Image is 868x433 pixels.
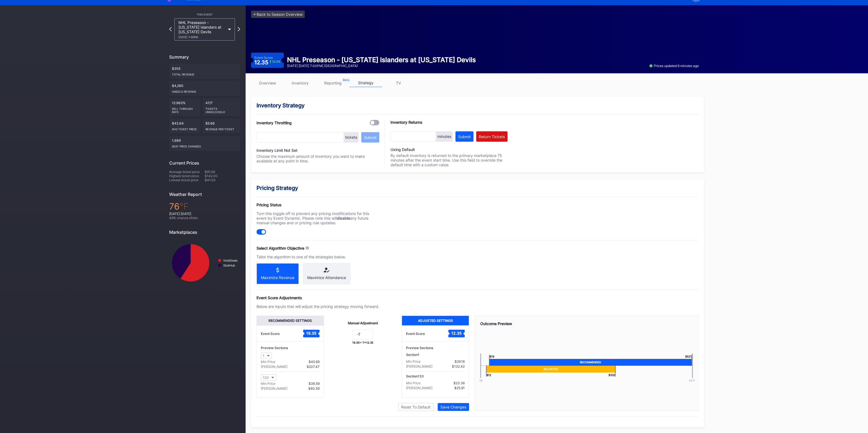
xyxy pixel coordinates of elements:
[256,185,699,191] div: Pricing Strategy
[251,11,305,18] a: <-Back to Season Overview
[169,174,205,178] div: Highest ticket price
[261,346,320,350] div: Preview Sections
[458,134,471,139] div: Submit
[172,88,237,93] div: Unsold Revenue
[169,160,240,166] div: Current Prices
[317,79,349,87] a: reporting
[489,355,494,359] div: $ 19
[172,71,237,76] div: Total Revenue
[440,405,466,409] div: Save Changes
[479,134,505,139] div: Return Tickets
[256,102,699,109] div: Inventory Strategy
[205,125,237,131] div: Revenue per ticket
[169,192,240,197] div: Weather Report
[287,56,476,64] div: NHL Preseason - [US_STATE] Islanders at [US_STATE] Devils
[256,154,379,163] div: Choose the maximum amount of inventory you want to make available at any point in time.
[261,353,272,359] button: 1
[261,374,276,381] button: 133
[406,332,425,336] div: Event Score
[406,364,432,368] div: [PERSON_NAME]
[205,174,240,178] div: $142.00
[438,403,469,411] button: Save Changes
[254,56,273,60] div: Event Score
[203,119,240,134] div: $5.66
[390,147,508,167] div: By default inventory is returned to the primary marketplace 75 minutes after the event start time...
[169,170,205,174] div: Average ticket price
[169,201,240,212] div: 76
[169,98,201,116] div: 12.963%
[402,316,469,325] div: Adjusted Settings
[480,321,693,326] div: Outcome Preview
[306,331,317,335] text: 19.35
[169,64,240,79] div: $305
[256,255,379,259] div: Tailor the algorithm to one of the strategies below.
[223,264,235,267] text: StubHub
[390,147,508,152] div: Using Default
[685,355,692,359] div: $ 521
[682,379,702,382] div: $ 521
[307,275,346,280] div: Maximize Attendance
[344,132,359,143] div: tickets
[172,105,198,114] div: Sell Through Rate
[364,135,377,140] div: Submit
[180,201,189,212] span: ℉
[455,131,473,142] button: Submit
[169,239,240,287] svg: Chart title
[261,275,294,280] div: Maximize Revenue
[169,212,240,216] div: [DATE] [DATE]
[489,359,692,366] div: Recommended
[406,374,465,378] div: Section 133
[451,331,462,335] text: 12.35
[401,405,431,409] div: Reset To Default
[172,143,237,148] div: seat price changes
[406,353,465,357] div: Section 1
[337,216,350,220] strong: disable
[406,386,432,390] div: [PERSON_NAME]
[284,79,317,87] a: inventory
[169,136,240,151] div: 1,989
[486,366,616,373] div: Adjusted
[178,20,225,39] div: NHL Preseason - [US_STATE] Islanders at [US_STATE] Devils
[352,341,373,344] div: 19.35 + -7 = 12.35
[256,304,379,309] div: Below are inputs that will adjust the pricing strategy moving forward.
[256,202,379,207] div: Pricing Status
[205,170,240,174] div: $91.06
[454,386,465,390] div: $25.91
[309,360,320,364] div: $45.69
[406,346,465,350] div: Preview Sections
[256,295,699,300] div: Event Score Adjustments
[308,386,320,390] div: $40.59
[348,321,378,325] div: Manual Adjustment
[169,119,201,134] div: $43.64
[307,365,320,369] div: $207.47
[309,381,320,386] div: $36.59
[203,98,240,116] div: 47/7
[256,120,292,125] div: Inventory Throttling
[455,359,465,364] div: $29.16
[205,178,240,182] div: $41.00
[169,54,240,60] div: Summary
[254,60,281,65] div: 12.35
[476,131,508,142] button: Return Tickets
[472,379,491,382] div: $0
[251,79,284,87] a: overview
[169,13,240,16] div: This Event
[454,381,465,385] div: $23.36
[261,381,275,386] div: Min Price
[349,79,382,87] a: strategy
[169,178,205,182] div: Lowest ticket price
[272,60,281,63] div: 13.5 %
[261,332,280,336] div: Event Score
[406,359,420,364] div: Min Price
[256,148,379,153] div: Inventory Limit Not Set
[261,386,287,390] div: [PERSON_NAME]
[261,365,287,369] div: [PERSON_NAME]
[261,360,275,364] div: Min Price
[382,79,415,87] a: TV
[287,64,476,68] div: [DATE] [DATE] 7:00PM | [GEOGRAPHIC_DATA]
[452,364,465,368] div: $132.42
[256,246,304,250] div: Select Algorithm Objective
[361,132,379,143] button: Submit
[263,376,269,380] div: 133
[609,373,616,377] div: $ 332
